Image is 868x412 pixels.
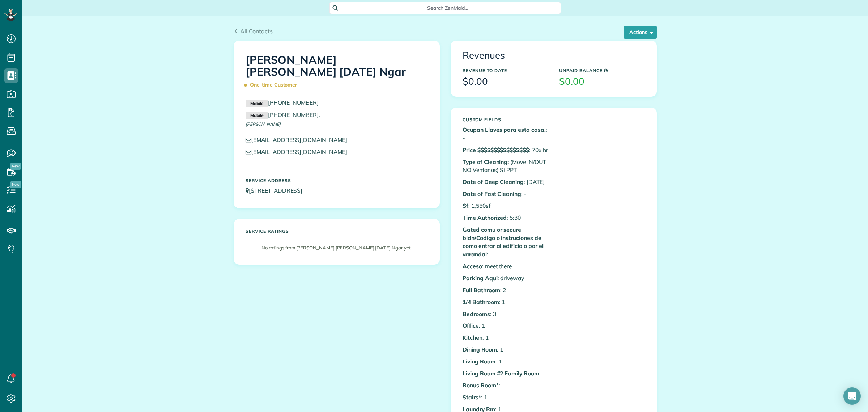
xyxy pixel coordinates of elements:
h5: Service ratings [246,229,428,234]
b: Bedrooms [463,310,490,318]
h5: Unpaid Balance [559,68,645,73]
b: Sf [463,202,468,209]
span: New [10,163,21,170]
b: Parking Aqui [463,274,498,282]
p: : 1 [463,298,548,306]
p: : - [463,190,548,198]
h3: $0.00 [559,76,645,87]
p: : 1 [463,393,548,402]
h5: Custom Fields [463,117,548,122]
p: : 1 [463,345,548,354]
a: All Contacts [234,27,273,35]
p: : meet there [463,262,548,270]
p: : 3 [463,310,548,318]
p: : 1 [463,357,548,366]
b: Full Bathroom [463,286,500,294]
p: : 5:30 [463,214,548,222]
a: [STREET_ADDRESS] [246,187,309,194]
b: Stairs* [463,394,481,401]
b: Date of Fast Cleaning [463,190,521,197]
p: : - [463,369,548,378]
span: All Contacts [240,28,273,35]
p: : 2 [463,286,548,294]
b: Gated comu or secure bldn/Codigo o instruciones de como entrar al edificio o por el varandal [463,226,544,258]
b: 1/4 Bathroom [463,298,499,306]
p: . [246,111,428,119]
span: New [10,181,21,188]
b: Date of Deep Cleaning [463,178,524,185]
a: [EMAIL_ADDRESS][DOMAIN_NAME] [246,136,354,143]
b: Price $$$$$$$$$$$$$$$$ [463,146,529,154]
small: Mobile [246,112,268,120]
small: Mobile [246,100,268,108]
p: : - [463,226,548,258]
p: : (Move IN/OUT NO Ventanas) Si PPT [463,158,548,175]
h1: [PERSON_NAME] [PERSON_NAME] [DATE] Ngar [246,54,428,91]
p: : 70x hr [463,146,548,154]
p: : 1 [463,321,548,330]
b: Time Authorized [463,214,507,221]
p: : driveway [463,274,548,282]
b: Office [463,322,479,329]
h5: Revenue to Date [463,68,548,73]
p: : 1 [463,333,548,342]
b: Kitchen [463,334,482,341]
button: Actions [624,26,657,39]
span: [PERSON_NAME] [246,121,281,127]
p: : - [463,126,548,142]
b: Type of Cleaning [463,158,507,165]
span: One-time Customer [246,79,301,91]
p: : 1,550sf [463,202,548,210]
p: : - [463,381,548,390]
b: Living Room #2 Family Room [463,370,539,377]
a: Mobile[PHONE_NUMBER] [246,99,319,106]
b: Dining Room [463,346,497,353]
a: Mobile[PHONE_NUMBER] [246,111,319,118]
h3: Revenues [463,50,645,61]
b: Bonus Room* [463,382,499,389]
b: Ocupan Llaves para esta casa. [463,126,546,133]
b: Living Room [463,358,495,365]
b: Acceso [463,262,482,270]
div: Open Intercom Messenger [843,387,861,405]
p: : [DATE] [463,178,548,186]
h5: Service Address [246,178,428,183]
p: No ratings from [PERSON_NAME] [PERSON_NAME] [DATE] Ngar yet. [249,244,424,251]
a: [EMAIL_ADDRESS][DOMAIN_NAME] [246,148,354,155]
h3: $0.00 [463,76,548,87]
